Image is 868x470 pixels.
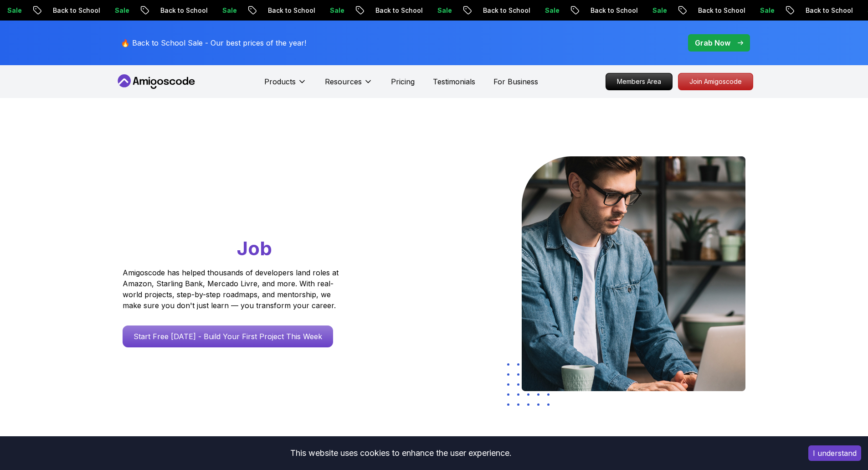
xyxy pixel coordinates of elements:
p: Sale [820,6,849,15]
p: Sale [497,6,526,15]
a: Pricing [391,76,415,87]
p: Amigoscode has helped thousands of developers land roles at Amazon, Starling Bank, Mercado Livre,... [123,267,341,311]
button: Accept cookies [808,445,861,461]
p: Sale [67,6,96,15]
p: Sale [605,6,634,15]
p: Resources [325,76,362,87]
p: Sale [175,6,204,15]
p: Back to School [543,6,605,15]
p: Back to School [435,6,497,15]
button: Resources [325,76,373,94]
p: Members Area [606,73,672,90]
button: Products [264,76,307,94]
span: Job [237,237,272,260]
p: Back to School [650,6,712,15]
p: Sale [282,6,311,15]
p: Back to School [328,6,390,15]
a: Join Amigoscode [678,73,753,90]
p: Sale [712,6,741,15]
p: Sale [390,6,419,15]
p: Back to School [220,6,282,15]
p: Grab Now [695,37,730,48]
p: Join Amigoscode [678,73,753,90]
p: 🔥 Back to School Sale - Our best prices of the year! [121,37,306,48]
img: hero [522,156,745,391]
p: Back to School [758,6,820,15]
p: Back to School [5,6,67,15]
a: Testimonials [433,76,475,87]
p: Products [264,76,296,87]
a: For Business [493,76,538,87]
a: Start Free [DATE] - Build Your First Project This Week [123,325,333,347]
a: Members Area [606,73,673,90]
h1: Go From Learning to Hired: Master Java, Spring Boot & Cloud Skills That Get You the [123,156,374,262]
div: This website uses cookies to enhance the user experience. [7,443,795,463]
p: Back to School [113,6,175,15]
